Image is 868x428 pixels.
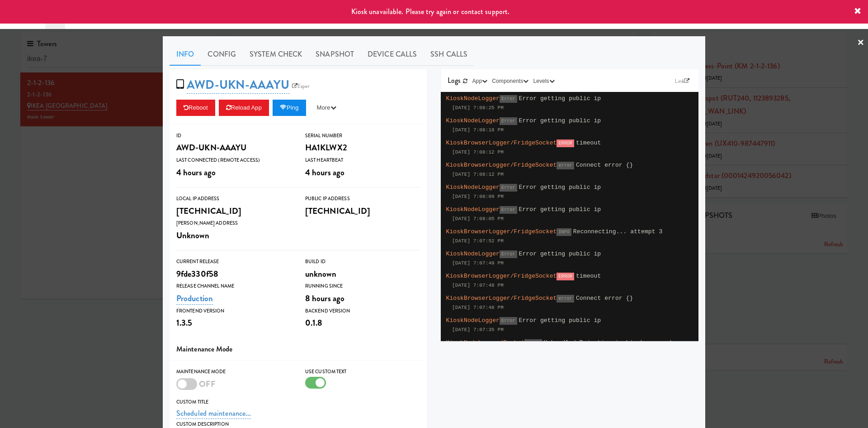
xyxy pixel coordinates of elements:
span: [DATE] 7:07:35 PM [452,327,504,332]
div: Last Connected (Remote Access) [176,156,292,165]
span: KioskNodeLogger [446,250,500,257]
span: [DATE] 7:07:48 PM [452,283,504,288]
div: AWD-UKN-AAAYU [176,140,292,155]
span: [DATE] 7:07:48 PM [452,305,504,310]
span: [DATE] 7:08:05 PM [452,216,504,221]
span: Error getting public ip [519,95,601,102]
span: Error [500,317,517,325]
span: KioskBrowserLogger/FridgeSocket [446,228,557,235]
span: timeout [576,139,601,146]
span: Error [500,184,517,192]
span: OFF [199,378,216,390]
div: [PERSON_NAME] Address [176,219,292,228]
span: ERROR [557,139,574,147]
a: Link [673,77,692,86]
span: 4 hours ago [176,166,216,178]
span: KioskNodeLogger [446,184,500,191]
span: Logs [448,75,461,86]
span: [DATE] 7:07:52 PM [452,238,504,244]
div: [TECHNICAL_ID] [176,203,292,219]
div: 0.1.8 [305,315,420,331]
a: Device Calls [361,43,424,66]
div: Backend Version [305,307,420,316]
span: [DATE] 7:07:49 PM [452,260,504,266]
span: Error getting public ip [519,317,601,324]
span: KioskBrowserLogger/FridgeSocket [446,139,557,146]
span: ERROR [557,273,574,280]
div: ID [176,131,292,140]
div: 9fde330f58 [176,266,292,282]
div: Frontend Version [176,307,292,316]
span: Error [500,95,517,103]
span: KioskNodeLogger [446,95,500,102]
div: Local IP Address [176,194,292,203]
div: Unknown [176,228,292,243]
button: Levels [531,77,557,86]
span: [DATE] 7:08:18 PM [452,127,504,133]
div: Custom Title [176,398,420,407]
span: error [557,295,574,303]
span: Reconnecting... attempt 3 [573,228,663,235]
span: Connect error {} [576,295,633,302]
span: Error [500,117,517,125]
span: 4 hours ago [305,166,344,178]
button: Reboot [176,100,215,116]
span: 8 hours ago [305,292,344,304]
span: [DATE] 7:08:12 PM [452,172,504,177]
div: Maintenance Mode [176,367,292,376]
button: App [470,77,490,86]
div: [TECHNICAL_ID] [305,203,420,219]
button: Reload App [219,100,269,116]
div: unknown [305,266,420,282]
span: KioskNodeLogger/Socket [446,339,525,346]
span: KioskBrowserLogger/FridgeSocket [446,295,557,302]
div: Running Since [305,282,420,291]
a: System Check [243,43,309,66]
div: Public IP Address [305,194,420,203]
span: error [557,162,574,169]
span: timeout [576,273,601,279]
a: Config [201,43,243,66]
div: Current Release [176,257,292,266]
span: Error getting public ip [519,250,601,257]
span: Kiosk unavailable. Please try again or contact support. [351,6,510,17]
span: Error getting public ip [519,184,601,191]
div: Release Channel Name [176,282,292,291]
span: Connect error {} [576,162,633,168]
span: INFO [557,228,571,236]
div: Last Heartbeat [305,156,420,165]
div: Serial Number [305,131,420,140]
a: Snapshot [309,43,361,66]
div: Use Custom Text [305,367,420,376]
span: [DATE] 7:08:09 PM [452,194,504,199]
a: AWD-UKN-AAAYU [187,76,289,94]
span: Error getting public ip [519,206,601,213]
span: Error [500,250,517,258]
div: HA1KLWX2 [305,140,420,155]
span: Error getting public ip [519,117,601,124]
span: KioskBrowserLogger/FridgeSocket [446,273,557,279]
span: Maintenance Mode [176,344,233,354]
span: KioskNodeLogger [446,117,500,124]
a: Production [176,292,213,305]
button: Ping [273,100,306,116]
a: × [857,29,864,57]
a: Info [170,43,201,66]
span: [DATE] 7:08:25 PM [452,105,504,111]
span: KioskNodeLogger [446,317,500,324]
a: Esper [290,82,312,91]
button: Components [490,77,531,86]
span: Error [500,206,517,214]
a: SSH Calls [424,43,474,66]
span: KioskBrowserLogger/FridgeSocket [446,162,557,168]
div: 1.3.5 [176,315,292,331]
span: KioskNodeLogger [446,206,500,213]
span: Unhandled Rejection in kiosk server! [544,339,672,346]
button: More [310,100,344,116]
span: FATAL [524,339,542,347]
span: [DATE] 7:08:12 PM [452,149,504,155]
a: Scheduled maintenance... [176,408,251,419]
div: Build Id [305,257,420,266]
